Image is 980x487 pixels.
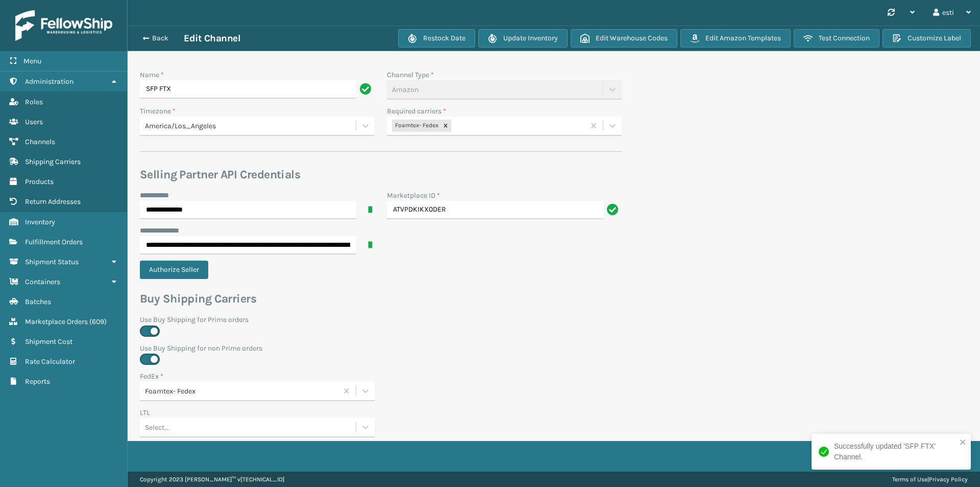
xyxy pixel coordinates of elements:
[140,407,150,418] label: LTL
[140,472,284,487] p: Copyright 2023 [PERSON_NAME]™ v [TECHNICAL_ID]
[140,265,214,274] a: Authorize Seller
[571,29,677,48] button: Edit Warehouse Codes
[25,377,50,386] span: Reports
[387,106,446,117] label: Required carriers
[25,337,72,346] span: Shipment Cost
[140,343,622,354] label: Use Buy Shipping for non Prime orders
[25,197,81,206] span: Return Addresses
[478,29,568,48] button: Update Inventory
[25,238,83,246] span: Fulfillment Orders
[680,29,791,48] button: Edit Amazon Templates
[23,57,41,65] span: Menu
[89,317,107,326] span: ( 609 )
[140,371,163,382] label: FedEx
[25,137,55,146] span: Channels
[960,438,967,448] button: close
[25,297,51,306] span: Batches
[140,314,622,325] label: Use Buy Shipping for Prime orders
[398,29,475,48] button: Restock Date
[25,98,43,106] span: Roles
[137,34,184,43] button: Back
[140,291,622,307] h3: Buy Shipping Carriers
[387,69,434,80] label: Channel Type
[25,258,79,266] span: Shipment Status
[25,77,73,86] span: Administration
[145,386,338,397] div: Foamtex- Fedex
[140,261,208,279] button: Authorize Seller
[834,441,957,462] div: Successfully updated 'SFP FTX' Channel.
[883,29,971,48] button: Customize Label
[25,277,60,286] span: Containers
[145,422,169,433] div: Select...
[140,106,176,117] label: Timezone
[25,218,55,226] span: Inventory
[25,357,75,366] span: Rate Calculator
[140,167,622,182] h3: Selling Partner API Credentials
[25,118,43,126] span: Users
[25,157,81,166] span: Shipping Carriers
[184,32,240,44] h3: Edit Channel
[145,121,357,131] div: America/Los_Angeles
[387,190,440,201] label: Marketplace ID
[140,69,164,80] label: Name
[794,29,879,48] button: Test Connection
[25,177,54,186] span: Products
[25,317,88,326] span: Marketplace Orders
[392,120,440,132] div: Foamtex- Fedex
[15,10,112,41] img: logo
